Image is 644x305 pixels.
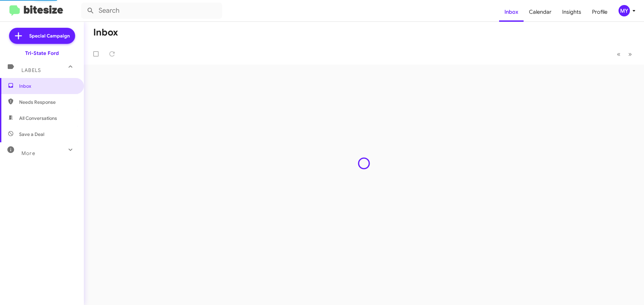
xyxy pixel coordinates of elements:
a: Calendar [524,2,557,22]
h1: Inbox [93,27,118,38]
a: Profile [587,2,613,22]
button: Next [624,47,636,61]
span: Labels [21,67,41,73]
a: Insights [557,2,587,22]
div: Tri-State Ford [25,50,59,57]
span: Special Campaign [29,32,70,39]
nav: Page navigation example [613,47,636,61]
a: Special Campaign [9,28,75,44]
span: Inbox [19,83,76,89]
span: Needs Response [19,99,76,105]
span: All Conversations [19,115,57,122]
span: » [628,50,632,58]
a: Inbox [499,2,524,22]
span: More [21,150,35,156]
div: MY [619,5,630,16]
button: MY [613,5,637,16]
span: « [617,50,621,58]
button: Previous [613,47,625,61]
input: Search [81,3,222,19]
span: Save a Deal [19,131,44,138]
